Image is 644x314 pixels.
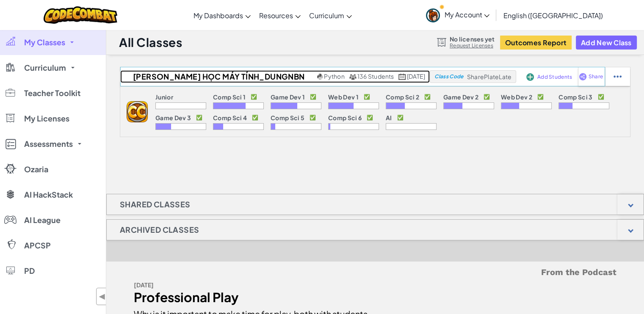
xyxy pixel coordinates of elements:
[484,94,490,100] p: ✅
[367,114,373,121] p: ✅
[44,6,118,24] img: CodeCombat logo
[155,114,191,121] p: Game Dev 3
[537,74,572,80] span: Add Students
[424,94,431,100] p: ✅
[386,114,392,121] p: AI
[407,72,425,80] span: [DATE]
[589,74,603,79] span: Share
[426,8,440,22] img: avatar
[24,191,73,198] span: AI HackStack
[134,291,369,303] div: Professional Play
[317,74,323,80] img: python.png
[255,4,305,27] a: Resources
[364,94,370,100] p: ✅
[196,114,202,121] p: ✅
[99,290,106,303] span: ◀
[434,74,463,79] span: Class Code
[24,216,61,224] span: AI League
[251,94,257,100] p: ✅
[120,70,315,83] h2: [PERSON_NAME] học máy tính_DungNBN
[328,94,359,100] p: Web Dev 1
[614,73,622,80] img: IconStudentEllipsis.svg
[386,94,419,100] p: Comp Sci 2
[309,11,344,20] span: Curriculum
[501,94,532,100] p: Web Dev 2
[526,73,534,81] img: IconAddStudents.svg
[252,114,258,121] p: ✅
[579,73,587,80] img: IconShare_Purple.svg
[189,4,255,27] a: My Dashboards
[24,39,65,46] span: My Classes
[499,4,607,27] a: English ([GEOGRAPHIC_DATA])
[558,94,592,100] p: Comp Sci 3
[450,36,495,42] span: No licenses yet
[271,114,304,121] p: Comp Sci 5
[503,11,603,20] span: English ([GEOGRAPHIC_DATA])
[310,94,316,100] p: ✅
[24,89,80,97] span: Teacher Toolkit
[467,73,512,80] span: SharePlateLate
[349,74,357,80] img: MultipleUsers.png
[24,165,48,173] span: Ozaria
[24,64,66,72] span: Curriculum
[193,11,243,20] span: My Dashboards
[134,279,369,291] div: [DATE]
[134,266,616,279] h5: From the Podcast
[398,74,406,80] img: calendar.svg
[500,36,572,50] button: Outcomes Report
[397,114,404,121] p: ✅
[24,115,69,122] span: My Licenses
[450,42,495,49] a: Request Licenses
[213,114,247,121] p: Comp Sci 4
[271,94,305,100] p: Game Dev 1
[305,4,356,27] a: Curriculum
[328,114,362,121] p: Comp Sci 6
[213,94,246,100] p: Comp Sci 1
[120,70,430,83] a: [PERSON_NAME] học máy tính_DungNBN Python 136 Students [DATE]
[576,36,637,50] button: Add New Class
[107,219,212,240] h1: Archived Classes
[259,11,293,20] span: Resources
[597,94,604,100] p: ✅
[443,94,478,100] p: Game Dev 2
[155,94,173,100] p: Junior
[444,10,489,19] span: My Account
[107,194,204,215] h1: Shared Classes
[119,34,182,50] h1: All Classes
[24,140,73,148] span: Assessments
[537,94,544,100] p: ✅
[357,72,394,80] span: 136 Students
[127,101,148,122] img: logo
[324,72,344,80] span: Python
[422,2,494,28] a: My Account
[310,114,316,121] p: ✅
